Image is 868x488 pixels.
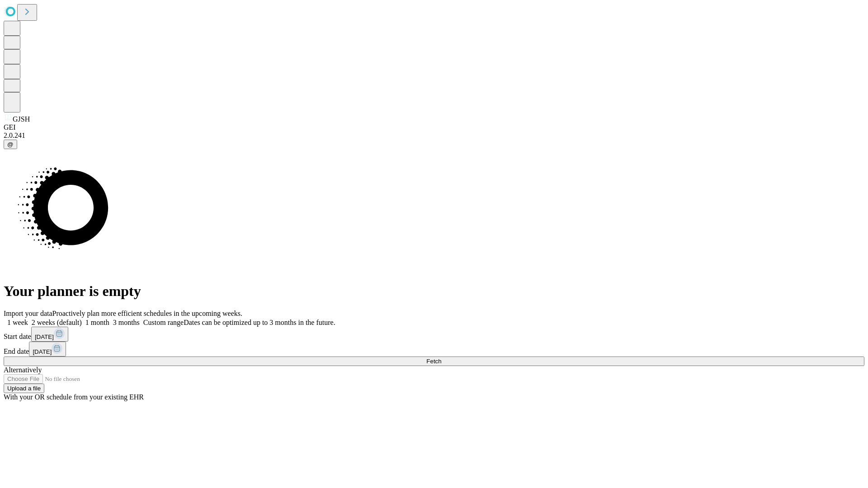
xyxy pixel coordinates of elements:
button: @ [4,140,17,149]
span: Custom range [143,319,184,326]
span: GJSH [13,115,30,123]
span: @ [7,141,14,148]
h1: Your planner is empty [4,283,864,300]
span: [DATE] [33,348,52,355]
div: Start date [4,327,864,342]
span: Alternatively [4,366,42,374]
button: Fetch [4,357,864,366]
span: Import your data [4,310,52,317]
span: Dates can be optimized up to 3 months in the future. [184,319,335,326]
div: End date [4,342,864,357]
button: [DATE] [31,327,68,342]
span: Fetch [426,358,441,365]
span: 3 months [113,319,140,326]
button: [DATE] [29,342,66,357]
div: 2.0.241 [4,131,864,140]
span: 1 month [85,319,109,326]
span: Proactively plan more efficient schedules in the upcoming weeks. [52,310,242,317]
button: Upload a file [4,384,44,393]
span: [DATE] [35,333,54,340]
div: GEI [4,123,864,131]
span: With your OR schedule from your existing EHR [4,393,144,401]
span: 1 week [7,319,28,326]
span: 2 weeks (default) [32,319,82,326]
